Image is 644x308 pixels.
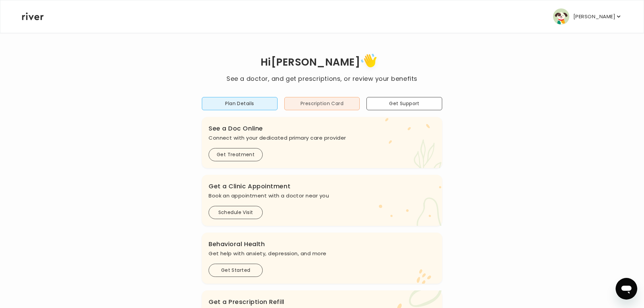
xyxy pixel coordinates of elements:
button: Get Treatment [209,148,263,161]
button: user avatar[PERSON_NAME] [553,8,622,25]
p: Book an appointment with a doctor near you [209,191,435,200]
h1: Hi [PERSON_NAME] [226,51,417,74]
iframe: Button to launch messaging window [616,278,637,300]
button: Plan Details [202,97,278,110]
h3: Behavioral Health [209,239,435,249]
h3: Get a Clinic Appointment [209,182,435,191]
button: Get Support [366,97,442,110]
h3: See a Doc Online [209,124,435,133]
p: Connect with your dedicated primary care provider [209,133,435,143]
img: user avatar [553,8,569,25]
p: Get help with anxiety, depression, and more [209,249,435,258]
p: See a doctor, and get prescriptions, or review your benefits [226,74,417,84]
button: Schedule Visit [209,206,263,219]
button: Prescription Card [284,97,360,110]
h3: Get a Prescription Refill [209,297,435,307]
button: Get Started [209,264,263,277]
p: [PERSON_NAME] [573,12,615,21]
